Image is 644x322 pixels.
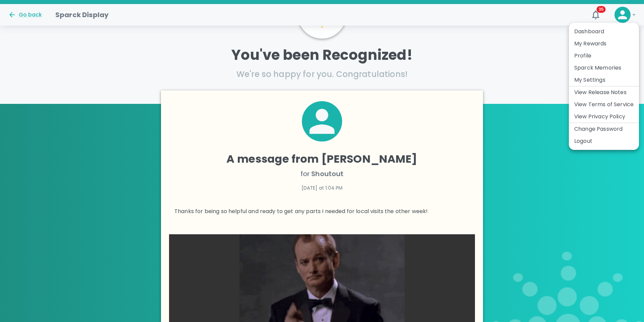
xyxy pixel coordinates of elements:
li: My Settings [569,74,639,86]
li: My Rewards [569,38,639,50]
li: Change Password [569,123,639,135]
a: View Privacy Policy [574,113,625,121]
li: Logout [569,135,639,147]
li: Profile [569,50,639,62]
a: View Release Notes [574,88,627,96]
a: View Terms of Service [574,100,634,109]
li: Dashboard [569,26,639,38]
li: Sparck Memories [569,62,639,74]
